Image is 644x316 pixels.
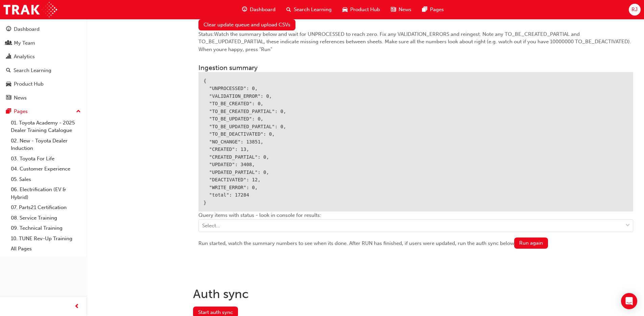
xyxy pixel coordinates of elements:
span: news-icon [6,95,11,101]
a: 07. Parts21 Certification [8,202,84,213]
span: News [399,6,411,14]
div: Query items with status - look in console for results: [198,211,633,238]
button: DashboardMy TeamAnalyticsSearch LearningProduct HubNews [3,22,84,105]
div: My Team [14,39,35,47]
span: car-icon [6,81,11,87]
a: 01. Toyota Academy - 2025 Dealer Training Catalogue [8,118,84,136]
a: 10. TUNE Rev-Up Training [8,233,84,244]
a: All Pages [8,244,84,254]
a: car-iconProduct Hub [337,3,385,17]
span: car-icon [342,5,348,14]
div: Select... [202,222,220,230]
div: Status: Watch the summary below and wait for UNPROCESSED to reach zero. Fix any VALIDATION_ERRORS... [198,30,633,53]
span: prev-icon [74,302,79,311]
button: Pages [3,105,84,118]
a: guage-iconDashboard [237,3,281,17]
span: Product Hub [350,6,380,14]
a: 03. Toyota For Life [8,154,84,164]
div: Run started, watch the summary numbers to see when its done. After RUN has finished, if users wer... [198,238,633,249]
span: RJ [631,6,638,14]
a: pages-iconPages [417,3,449,17]
a: Product Hub [3,78,84,90]
span: guage-icon [242,5,247,14]
span: news-icon [391,5,396,14]
span: search-icon [286,5,291,14]
a: 02. New - Toyota Dealer Induction [8,136,84,154]
img: Trak [3,2,57,17]
span: search-icon [6,68,11,74]
h3: Ingestion summary [198,64,633,72]
div: Search Learning [14,67,51,74]
a: search-iconSearch Learning [281,3,337,17]
a: Search Learning [3,64,84,77]
button: Clear update queue and upload CSVs [198,19,295,30]
button: Run again [514,238,548,249]
div: Pages [14,108,28,115]
a: 04. Customer Experience [8,164,84,174]
a: 08. Service Training [8,213,84,223]
span: up-icon [76,107,81,116]
a: 09. Technical Training [8,223,84,233]
span: Search Learning [294,6,332,14]
span: pages-icon [422,5,427,14]
a: News [3,92,84,104]
div: Dashboard [14,25,40,33]
div: { "UNPROCESSED": 0, "VALIDATION_ERROR": 0, "TO_BE_CREATED": 0, "TO_BE_CREATED_PARTIAL": 0, "TO_BE... [198,72,633,212]
button: RJ [629,4,641,16]
span: chart-icon [6,54,11,60]
span: Dashboard [250,6,276,14]
a: Analytics [3,50,84,63]
div: Product Hub [14,80,44,88]
a: My Team [3,37,84,49]
div: Open Intercom Messenger [621,293,637,309]
span: down-icon [625,221,630,230]
span: Pages [430,6,444,14]
div: Analytics [14,53,35,61]
span: pages-icon [6,109,11,115]
span: guage-icon [6,26,11,32]
a: Dashboard [3,23,84,36]
a: 05. Sales [8,174,84,185]
a: news-iconNews [385,3,417,17]
div: News [14,94,27,102]
span: people-icon [6,40,11,46]
h1: Auth sync [193,287,639,301]
a: 06. Electrification (EV & Hybrid) [8,184,84,202]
